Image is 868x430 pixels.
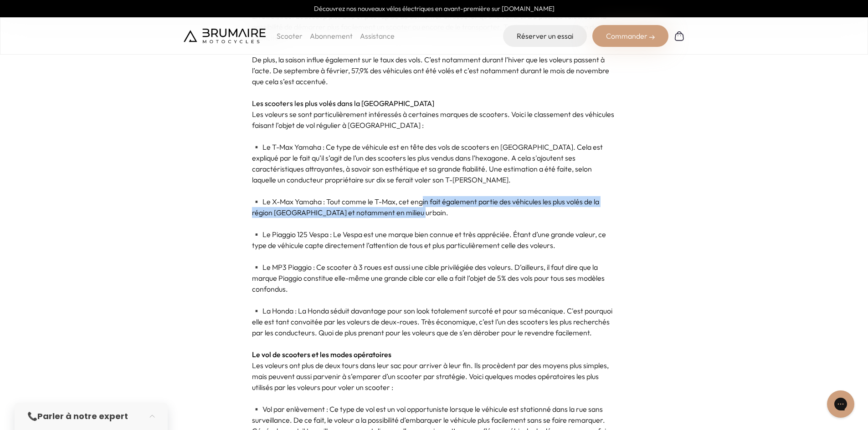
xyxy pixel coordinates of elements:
strong: Le vol de scooters et les modes opératoires [252,350,391,359]
p: Les voleurs se sont particulièrement intéressés à certaines marques de scooters. Voici le classem... [252,109,616,131]
a: Assistance [360,31,395,40]
img: Panier [674,30,685,41]
a: Réserver un essai [503,25,587,47]
p: ▪️ La Honda : La Honda séduit davantage pour son look totalement surcoté et pour sa mécanique. C'... [252,305,616,338]
p: ▪️ Le MP3 Piaggio : Ce scooter à 3 roues est aussi une cible privilégiée des voleurs. D’ailleurs,... [252,262,616,294]
p: ▪️ Le X-Max Yamaha : Tout comme le T-Max, cet engin fait également partie des véhicules les plus ... [252,196,616,218]
iframe: Gorgias live chat messenger [822,387,859,421]
img: right-arrow-2.png [649,35,655,40]
p: De plus, la saison influe également sur le taux des vols. C’est notamment durant l’hiver que les ... [252,54,616,87]
div: Commander [592,25,668,47]
p: Les voleurs ont plus de deux tours dans leur sac pour arriver à leur fin. Ils procèdent par des m... [252,360,616,393]
p: ▪️ Le Piaggio 125 Vespa : Le Vespa est une marque bien connue et très appréciée. Étant d’une gran... [252,229,616,251]
a: Abonnement [310,31,353,40]
img: Brumaire Motocycles [184,29,266,43]
h1: Les scooters les plus volés dans la [GEOGRAPHIC_DATA] [252,98,616,109]
p: ▪️ Le T-Max Yamaha : Ce type de véhicule est en tête des vols de scooters en [GEOGRAPHIC_DATA]. C... [252,142,616,185]
p: Scooter [277,30,303,41]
